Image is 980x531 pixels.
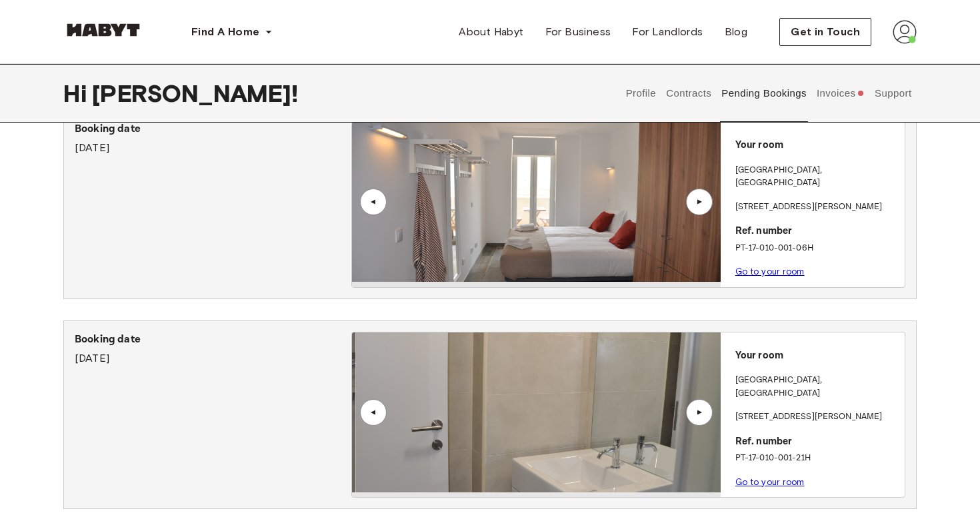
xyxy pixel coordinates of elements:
[893,20,917,44] img: avatar
[735,434,899,450] p: Ref. number
[63,23,143,37] img: Habyt
[735,410,899,424] p: [STREET_ADDRESS][PERSON_NAME]
[735,138,899,153] p: Your room
[352,122,720,282] img: Image of the room
[181,19,283,45] button: Find A Home
[735,266,805,276] a: Go to your room
[75,332,351,348] p: Booking date
[621,64,917,123] div: user profile tabs
[735,201,899,214] p: [STREET_ADDRESS][PERSON_NAME]
[632,24,703,40] span: For Landlords
[448,19,534,45] a: About Habyt
[75,121,351,137] p: Booking date
[191,24,259,40] span: Find A Home
[459,24,523,40] span: About Habyt
[693,198,706,206] div: ▲
[355,332,723,492] img: Image of the room
[735,242,899,255] p: PT-17-010-001-06H
[367,408,380,416] div: ▲
[735,164,899,190] p: [GEOGRAPHIC_DATA] , [GEOGRAPHIC_DATA]
[735,348,899,364] p: Your room
[621,19,713,45] a: For Landlords
[75,332,351,366] div: [DATE]
[735,224,899,239] p: Ref. number
[624,64,658,123] button: Profile
[725,24,748,40] span: Blog
[714,19,759,45] a: Blog
[75,121,351,156] div: [DATE]
[779,18,871,46] button: Get in Touch
[665,64,713,123] button: Contracts
[720,64,809,123] button: Pending Bookings
[535,19,622,45] a: For Business
[367,198,380,206] div: ▲
[693,408,706,416] div: ▲
[735,452,899,465] p: PT-17-010-001-21H
[63,79,92,107] span: Hi
[791,24,860,40] span: Get in Touch
[735,374,899,400] p: [GEOGRAPHIC_DATA] , [GEOGRAPHIC_DATA]
[735,477,805,487] a: Go to your room
[545,24,611,40] span: For Business
[92,79,298,107] span: [PERSON_NAME] !
[873,64,913,123] button: Support
[815,64,866,123] button: Invoices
